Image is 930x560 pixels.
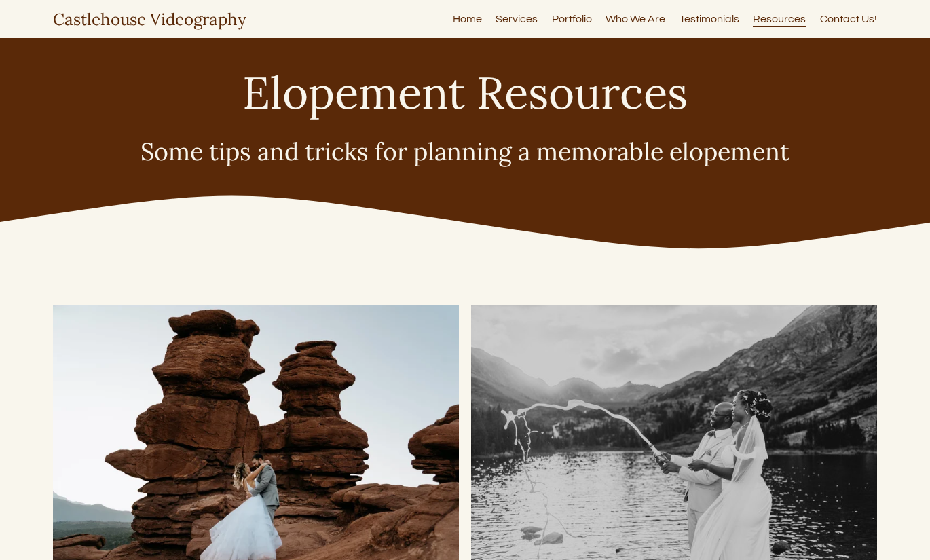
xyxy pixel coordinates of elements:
h1: Elopement Resources [53,69,877,116]
a: Castlehouse Videography [53,9,246,30]
a: Home [453,10,482,29]
a: Contact Us! [820,10,877,29]
a: Resources [753,10,806,29]
a: Services [496,10,538,29]
a: Testimonials [680,10,739,29]
a: Portfolio [552,10,592,29]
h3: Some tips and tricks for planning a memorable elopement [53,138,877,166]
a: Who We Are [606,10,665,29]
